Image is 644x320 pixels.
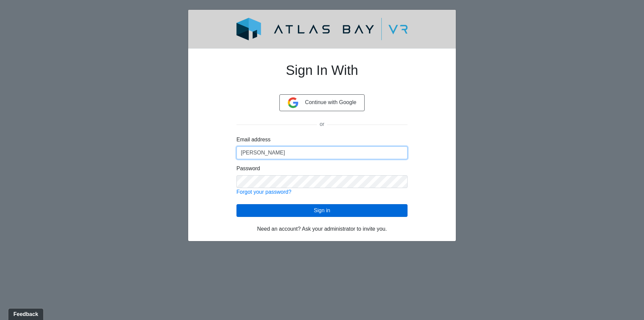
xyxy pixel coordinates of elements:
button: Sign in [236,204,408,217]
a: Forgot your password? [236,189,291,195]
label: Password [236,165,260,173]
span: or [317,121,327,127]
button: Continue with Google [279,94,365,111]
h1: Sign In With [236,54,408,94]
iframe: Ybug feedback widget [5,307,45,320]
img: logo [220,18,424,40]
span: Need an account? Ask your administrator to invite you. [257,226,387,232]
label: Email address [236,136,270,144]
input: Enter email [236,146,408,159]
span: Continue with Google [305,99,356,105]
